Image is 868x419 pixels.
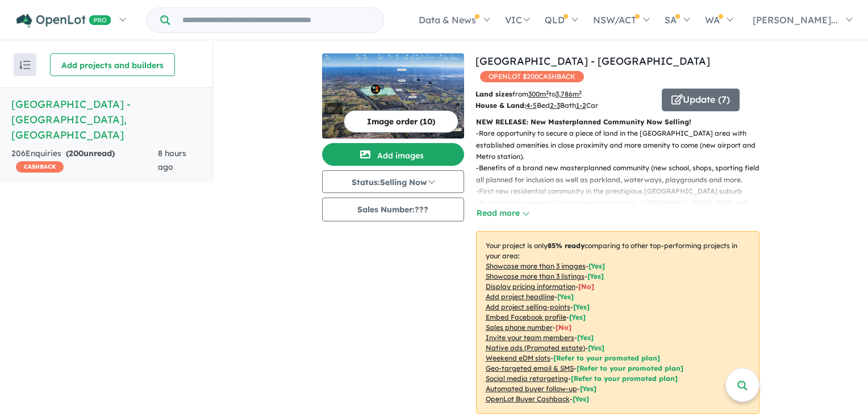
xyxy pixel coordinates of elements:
[476,231,759,414] p: Your project is only comparing to other top-performing projects in your area: - - - - - - - - - -...
[573,303,590,311] span: [ Yes ]
[528,90,549,98] u: 300 m
[486,272,585,280] u: Showcase more than 3 listings
[19,61,31,69] img: sort.svg
[578,282,594,291] span: [ No ]
[322,198,464,221] button: Sales Number:???
[476,128,769,162] p: - Rare opportunity to secure a piece of land in the [GEOGRAPHIC_DATA] area with established ameni...
[11,147,158,174] div: 206 Enquir ies
[475,101,526,110] b: House & Land:
[553,354,660,362] span: [Refer to your promoted plan]
[549,90,582,98] span: to
[580,384,596,393] span: [Yes]
[579,89,582,95] sup: 2
[486,292,554,301] u: Add project headline
[69,148,84,158] span: 200
[486,262,586,270] u: Showcase more than 3 images
[576,101,586,110] u: 1-2
[486,313,566,321] u: Embed Facebook profile
[344,110,458,133] button: Image order (10)
[476,198,769,221] p: - Proximity to a range of highly regarded schools, [GEOGRAPHIC_DATA], TAFE and hospitals.
[486,333,574,342] u: Invite your team members
[475,90,512,98] b: Land sizes
[158,148,186,172] span: 8 hours ago
[486,395,570,403] u: OpenLot Buyer Cashback
[486,374,568,383] u: Social media retargeting
[475,55,710,68] a: [GEOGRAPHIC_DATA] - [GEOGRAPHIC_DATA]
[486,364,574,372] u: Geo-targeted email & SMS
[476,186,769,197] p: - First new residential community in the prestigious [GEOGRAPHIC_DATA] suburb
[556,323,571,332] span: [ No ]
[753,14,838,26] span: [PERSON_NAME]...
[476,116,759,128] p: NEW RELEASE: New Masterplanned Community Now Selling!
[546,89,549,95] sup: 2
[556,90,582,98] u: 3,786 m
[11,97,201,143] h5: [GEOGRAPHIC_DATA] - [GEOGRAPHIC_DATA] , [GEOGRAPHIC_DATA]
[577,333,594,342] span: [ Yes ]
[587,272,604,280] span: [ Yes ]
[548,241,585,250] b: 85 % ready
[486,303,570,311] u: Add project selling-points
[476,207,529,220] button: Read more
[526,101,537,110] u: 4-5
[480,71,584,82] span: OPENLOT $ 200 CASHBACK
[16,161,64,173] span: CASHBACK
[486,384,577,393] u: Automated buyer follow-up
[172,8,381,32] input: Try estate name, suburb, builder or developer
[322,53,464,139] img: Orchard Hills North Estate - Orchard Hills
[550,101,560,110] u: 2-3
[662,89,740,111] button: Update (7)
[322,143,464,166] button: Add images
[476,162,769,186] p: - Benefits of a brand new masterplanned community (new school, shops, sporting fields all planned...
[486,354,550,362] u: Weekend eDM slots
[475,100,653,111] p: Bed Bath Car
[571,374,678,383] span: [Refer to your promoted plan]
[486,343,585,352] u: Native ads (Promoted estate)
[475,89,653,100] p: from
[50,53,175,76] button: Add projects and builders
[577,364,683,372] span: [Refer to your promoted plan]
[486,282,575,291] u: Display pricing information
[66,148,115,158] strong: ( unread)
[557,292,574,301] span: [ Yes ]
[486,323,553,332] u: Sales phone number
[589,262,605,270] span: [ Yes ]
[322,170,464,193] button: Status:Selling Now
[588,343,604,352] span: [Yes]
[16,14,111,28] img: Openlot PRO Logo White
[573,395,589,403] span: [Yes]
[569,313,586,321] span: [ Yes ]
